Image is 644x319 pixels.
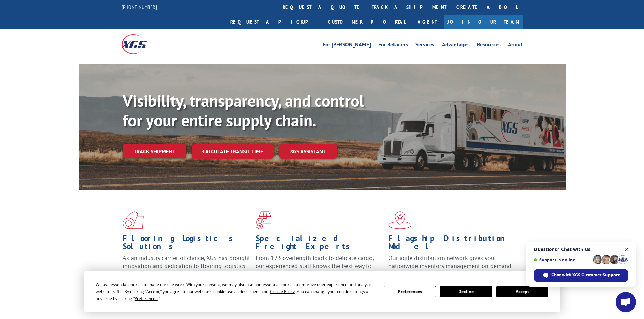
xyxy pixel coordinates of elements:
span: Preferences [135,296,158,301]
a: Track shipment [123,144,186,158]
div: Cookie Consent Prompt [84,271,560,312]
img: xgs-icon-focused-on-flooring-red [256,211,271,229]
span: Support is online [534,257,591,262]
a: Join Our Team [444,15,523,29]
b: Visibility, transparency, and control for your entire supply chain. [123,90,364,131]
div: Chat with XGS Customer Support [534,269,628,282]
button: Preferences [384,286,436,297]
a: Advantages [442,42,470,49]
span: Close chat [623,245,631,254]
a: Customer Portal [323,15,411,29]
span: Our agile distribution network gives you nationwide inventory management on demand. [388,254,513,270]
div: We use essential cookies to make our site work. With your consent, we may also use non-essential ... [96,281,376,302]
h1: Flooring Logistics Solutions [123,234,251,254]
button: Accept [496,286,548,297]
div: Open chat [616,292,636,312]
a: Request a pickup [225,15,323,29]
h1: Flagship Distribution Model [388,234,516,254]
span: Cookie Policy [270,289,295,294]
a: Resources [477,42,501,49]
a: Agent [411,15,444,29]
a: About [508,42,523,49]
h1: Specialized Freight Experts [256,234,383,254]
a: Services [415,42,434,49]
a: XGS ASSISTANT [279,144,337,159]
p: From 123 overlength loads to delicate cargo, our experienced staff knows the best way to move you... [256,254,383,284]
span: Questions? Chat with us! [534,247,628,252]
img: xgs-icon-flagship-distribution-model-red [388,211,412,229]
img: xgs-icon-total-supply-chain-intelligence-red [123,211,144,229]
span: Chat with XGS Customer Support [551,272,620,278]
a: Calculate transit time [192,144,274,159]
a: For [PERSON_NAME] [323,42,371,49]
span: As an industry carrier of choice, XGS has brought innovation and dedication to flooring logistics... [123,254,250,278]
a: [PHONE_NUMBER] [122,4,157,10]
a: For Retailers [378,42,408,49]
button: Decline [440,286,492,297]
